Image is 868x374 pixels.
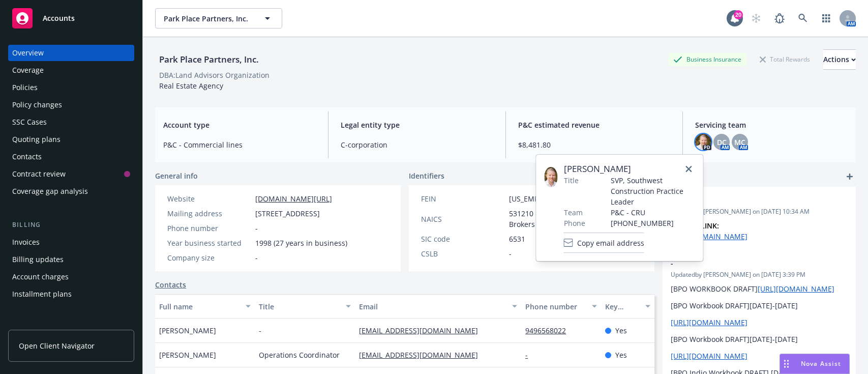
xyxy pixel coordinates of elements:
[259,301,339,312] div: Title
[671,283,848,294] p: [BPO WORKBOOK DRAFT]
[359,301,506,312] div: Email
[577,238,644,248] span: Copy email address
[780,354,793,373] div: Drag to move
[521,294,601,319] button: Phone number
[518,139,671,150] span: $8,481.80
[12,131,61,148] div: Quoting plans
[611,175,695,207] span: SVP, Southwest Construction Practice Leader
[746,8,766,28] a: Start snowing
[801,359,841,368] span: Nova Assist
[341,120,493,130] span: Legal entity type
[12,97,62,113] div: Policy changes
[355,294,521,319] button: Email
[359,326,486,335] a: [EMAIL_ADDRESS][DOMAIN_NAME]
[601,294,654,319] button: Key contact
[8,251,134,268] a: Billing updates
[8,183,134,199] a: Coverage gap analysis
[12,62,44,78] div: Coverage
[163,120,316,130] span: Account type
[8,45,134,61] a: Overview
[421,193,505,204] div: FEIN
[43,14,75,22] span: Accounts
[518,120,671,130] span: P&C estimated revenue
[525,350,536,360] a: -
[525,301,586,312] div: Phone number
[671,195,821,206] span: -
[668,53,746,66] div: Business Insurance
[12,286,72,302] div: Installment plans
[611,207,695,218] span: P&C - CRU
[682,163,695,175] a: close
[12,166,66,182] div: Contract review
[671,232,747,241] a: [URL][DOMAIN_NAME]
[255,252,258,263] span: -
[8,269,134,285] a: Account charges
[155,294,255,319] button: Full name
[671,258,821,269] span: -
[671,334,848,344] p: [BPO Workbook DRAFT][DATE]-[DATE]
[564,218,585,228] span: Phone
[421,214,505,224] div: NAICS
[564,207,583,218] span: Team
[159,350,216,360] span: [PERSON_NAME]
[509,234,525,244] span: 6531
[12,234,40,250] div: Invoices
[8,62,134,78] a: Coverage
[159,81,223,91] span: Real Estate Agency
[509,248,512,259] span: -
[255,208,320,219] span: [STREET_ADDRESS]
[525,326,574,335] a: 9496568022
[12,269,69,285] div: Account charges
[8,79,134,96] a: Policies
[671,207,848,216] span: Updated by [PERSON_NAME] on [DATE] 10:34 AM
[12,45,44,61] div: Overview
[159,325,216,336] span: [PERSON_NAME]
[717,137,727,148] span: DC
[8,220,134,230] div: Billing
[12,79,38,96] div: Policies
[359,350,486,360] a: [EMAIL_ADDRESS][DOMAIN_NAME]
[164,13,252,24] span: Park Place Partners, Inc.
[695,120,848,130] span: Servicing team
[12,114,47,130] div: SSC Cases
[844,170,856,183] a: add
[769,8,790,28] a: Report a Bug
[758,284,834,294] a: [URL][DOMAIN_NAME]
[615,350,627,360] span: Yes
[255,238,347,248] span: 1998 (27 years in business)
[8,166,134,182] a: Contract review
[159,301,240,312] div: Full name
[823,49,856,70] button: Actions
[780,354,850,374] button: Nova Assist
[12,149,42,165] div: Contacts
[155,53,263,66] div: Park Place Partners, Inc.
[793,8,813,28] a: Search
[605,301,639,312] div: Key contact
[564,163,695,175] span: [PERSON_NAME]
[671,300,848,311] p: [BPO Workbook DRAFT][DATE]-[DATE]
[421,234,505,244] div: SIC code
[8,114,134,130] a: SSC Cases
[163,139,316,150] span: P&C - Commercial lines
[8,286,134,302] a: Installment plans
[259,350,340,360] span: Operations Coordinator
[564,233,644,253] button: Copy email address
[564,175,579,186] span: Title
[611,218,695,228] span: [PHONE_NUMBER]
[259,325,261,336] span: -
[409,170,444,181] span: Identifiers
[8,131,134,148] a: Quoting plans
[671,270,848,279] span: Updated by [PERSON_NAME] on [DATE] 3:39 PM
[167,208,251,219] div: Mailing address
[8,234,134,250] a: Invoices
[615,325,627,336] span: Yes
[19,340,95,351] span: Open Client Navigator
[734,137,745,148] span: MC
[671,351,747,361] a: [URL][DOMAIN_NAME]
[8,4,134,33] a: Accounts
[155,279,186,290] a: Contacts
[8,149,134,165] a: Contacts
[12,251,64,268] div: Billing updates
[509,208,654,229] span: 531210 - Offices of Real Estate Agents and Brokers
